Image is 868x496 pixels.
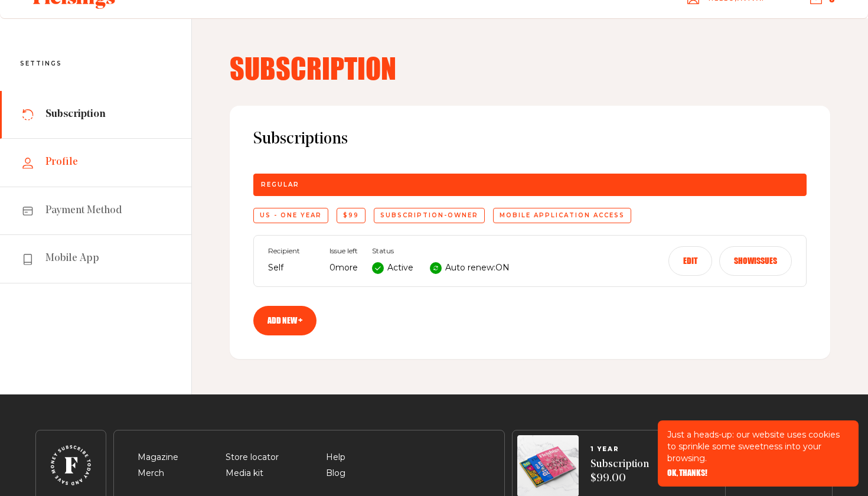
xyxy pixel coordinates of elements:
[268,247,315,255] span: Recipient
[268,261,315,275] p: Self
[445,261,510,275] p: Auto renew: ON
[253,129,807,150] span: Subscriptions
[253,174,807,196] div: Regular
[45,204,122,218] span: Payment Method
[138,451,178,465] span: Magazine
[230,54,830,82] h4: Subscription
[719,246,792,276] button: Showissues
[326,468,345,478] a: Blog
[326,452,345,462] a: Help
[226,452,279,462] a: Store locator
[226,451,279,465] span: Store locator
[374,208,485,223] div: subscription-owner
[138,466,164,481] span: Merch
[590,446,649,453] span: 1 YEAR
[337,208,366,223] div: $99
[138,452,178,462] a: Magazine
[590,458,649,487] span: Subscription $99.00
[138,468,164,478] a: Merch
[372,247,510,255] span: Status
[387,261,413,275] p: Active
[326,451,345,465] span: Help
[326,466,345,481] span: Blog
[329,247,358,255] span: Issue left
[493,208,631,223] div: Mobile application access
[253,306,316,335] a: Add new +
[329,261,358,275] p: 0 more
[45,155,78,169] span: Profile
[45,107,106,122] span: Subscription
[668,246,712,276] button: Edit
[226,466,263,481] span: Media kit
[253,208,328,223] div: US - One Year
[667,469,707,477] button: OK, THANKS!
[667,429,849,464] p: Just a heads-up: our website uses cookies to sprinkle some sweetness into your browsing.
[45,252,99,266] span: Mobile App
[226,468,263,478] a: Media kit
